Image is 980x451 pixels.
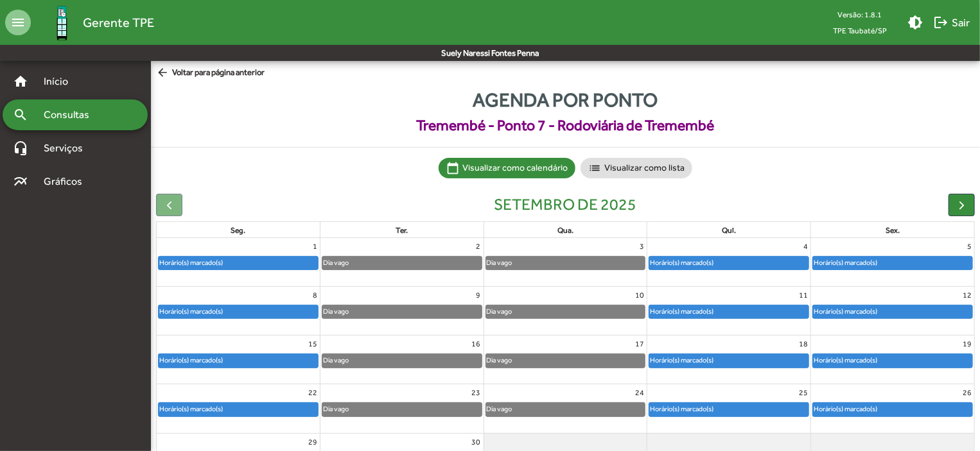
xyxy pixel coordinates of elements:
[810,238,974,287] td: 5 de setembro de 2025
[31,2,154,44] a: Gerente TPE
[960,384,974,401] a: 26 de setembro de 2025
[810,384,974,433] td: 26 de setembro de 2025
[320,384,484,433] td: 23 de setembro de 2025
[322,257,349,269] div: Dia vago
[484,287,647,336] td: 10 de setembro de 2025
[810,287,974,336] td: 12 de setembro de 2025
[555,223,576,237] a: quarta-feira
[719,223,739,237] a: quinta-feira
[649,257,714,269] div: Horário(s) marcado(s)
[320,336,484,384] td: 16 de setembro de 2025
[306,384,320,401] a: 22 de setembro de 2025
[484,384,647,433] td: 24 de setembro de 2025
[36,107,106,123] span: Consultas
[159,403,223,415] div: Horário(s) marcado(s)
[813,305,878,318] div: Horário(s) marcado(s)
[157,336,320,384] td: 15 de setembro de 2025
[157,384,320,433] td: 22 de setembro de 2025
[306,336,320,352] a: 15 de setembro de 2025
[823,6,897,22] div: Versão: 1.8.1
[157,238,320,287] td: 1 de setembro de 2025
[151,85,980,114] span: Agenda por ponto
[474,287,484,303] a: 9 de setembro de 2025
[320,238,484,287] td: 2 de setembro de 2025
[933,15,949,30] mat-icon: logout
[306,434,320,450] a: 29 de setembro de 2025
[486,257,513,269] div: Dia vago
[960,287,974,303] a: 12 de setembro de 2025
[637,238,647,255] a: 3 de setembro de 2025
[823,22,897,38] span: TPE Taubaté/SP
[469,336,484,352] a: 16 de setembro de 2025
[322,403,349,415] div: Dia vago
[588,162,601,174] mat-icon: list
[933,11,970,34] span: Sair
[474,238,484,255] a: 2 de setembro de 2025
[229,223,249,237] a: segunda-feira
[36,74,87,89] span: Início
[649,354,714,366] div: Horário(s) marcado(s)
[486,305,513,318] div: Dia vago
[310,238,320,255] a: 1 de setembro de 2025
[633,336,647,352] a: 17 de setembro de 2025
[310,287,320,303] a: 8 de setembro de 2025
[157,287,320,336] td: 8 de setembro de 2025
[159,354,223,366] div: Horário(s) marcado(s)
[5,10,31,35] mat-icon: menu
[813,354,878,366] div: Horário(s) marcado(s)
[36,174,100,189] span: Gráficos
[907,15,923,30] mat-icon: brightness_medium
[159,257,223,269] div: Horário(s) marcado(s)
[965,238,974,255] a: 5 de setembro de 2025
[647,287,811,336] td: 11 de setembro de 2025
[393,223,410,237] a: terça-feira
[647,384,811,433] td: 25 de setembro de 2025
[322,354,349,366] div: Dia vago
[486,403,513,415] div: Dia vago
[649,403,714,415] div: Horário(s) marcado(s)
[633,287,647,303] a: 10 de setembro de 2025
[13,74,28,89] mat-icon: home
[446,162,459,174] mat-icon: calendar_today
[151,114,980,137] span: Tremembé - Ponto 7 - Rodoviária de Tremembé
[647,336,811,384] td: 18 de setembro de 2025
[960,336,974,352] a: 19 de setembro de 2025
[883,223,902,237] a: sexta-feira
[796,287,810,303] a: 11 de setembro de 2025
[156,66,172,80] mat-icon: arrow_back
[41,2,83,44] img: Logo
[813,257,878,269] div: Horário(s) marcado(s)
[647,238,811,287] td: 4 de setembro de 2025
[159,305,223,318] div: Horário(s) marcado(s)
[13,174,28,189] mat-icon: multiline_chart
[494,195,637,214] h2: setembro de 2025
[13,107,28,123] mat-icon: search
[469,384,484,401] a: 23 de setembro de 2025
[322,305,349,318] div: Dia vago
[796,336,810,352] a: 18 de setembro de 2025
[13,140,28,156] mat-icon: headset_mic
[484,336,647,384] td: 17 de setembro de 2025
[810,336,974,384] td: 19 de setembro de 2025
[813,403,878,415] div: Horário(s) marcado(s)
[83,12,154,33] span: Gerente TPE
[469,434,484,450] a: 30 de setembro de 2025
[581,158,692,178] mat-chip: Visualizar como lista
[796,384,810,401] a: 25 de setembro de 2025
[484,238,647,287] td: 3 de setembro de 2025
[649,305,714,318] div: Horário(s) marcado(s)
[156,66,265,80] span: Voltar para página anterior
[36,140,100,156] span: Serviços
[439,158,575,178] mat-chip: Visualizar como calendário
[633,384,647,401] a: 24 de setembro de 2025
[320,287,484,336] td: 9 de setembro de 2025
[928,11,975,34] button: Sair
[486,354,513,366] div: Dia vago
[801,238,810,255] a: 4 de setembro de 2025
